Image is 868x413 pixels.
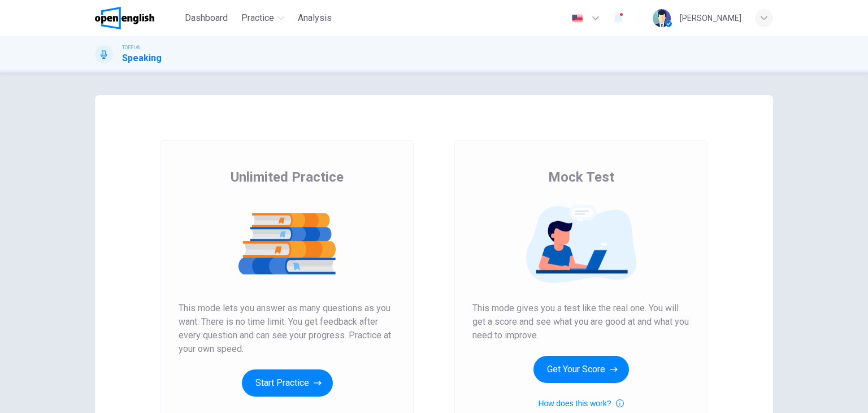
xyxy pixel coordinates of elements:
[538,397,623,410] button: How does this work?
[180,8,232,28] button: Dashboard
[185,11,228,25] span: Dashboard
[680,11,741,25] div: [PERSON_NAME]
[570,14,584,23] img: en
[548,168,614,186] span: Mock Test
[237,8,289,28] button: Practice
[241,11,274,25] span: Practice
[95,7,154,29] img: OpenEnglish logo
[231,168,344,186] span: Unlimited Practice
[242,369,333,397] button: Start Practice
[179,302,396,356] span: This mode lets you answer as many questions as you want. There is no time limit. You get feedback...
[298,11,332,25] span: Analysis
[122,44,140,51] span: TOEFL®
[95,7,180,29] a: OpenEnglish logo
[533,356,629,383] button: Get Your Score
[122,51,162,65] h1: Speaking
[472,302,689,342] span: This mode gives you a test like the real one. You will get a score and see what you are good at a...
[293,8,336,28] button: Analysis
[653,9,671,27] img: Profile picture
